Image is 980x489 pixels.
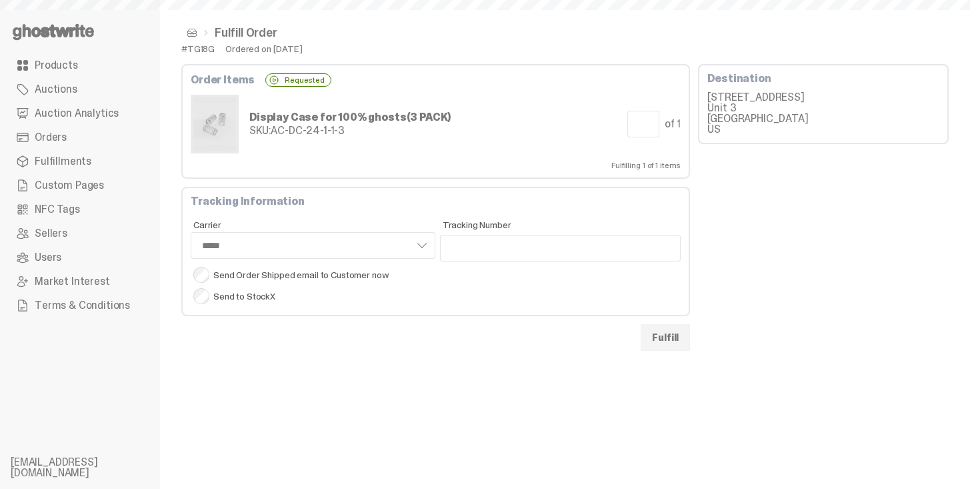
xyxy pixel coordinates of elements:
[665,119,681,129] div: of 1
[11,149,149,173] a: Fulfillments
[35,132,67,143] span: Orders
[193,97,236,151] img: display%20cases%203.png
[225,44,303,53] div: Ordered on [DATE]
[11,101,149,125] a: Auction Analytics
[35,180,104,191] span: Custom Pages
[35,60,78,71] span: Products
[11,77,149,101] a: Auctions
[11,53,149,77] a: Products
[35,204,80,215] span: NFC Tags
[707,92,939,135] div: [STREET_ADDRESS] Unit 3 [GEOGRAPHIC_DATA] US
[191,161,681,169] div: Fulfilling 1 of 1 items
[193,267,681,283] span: Send Order Shipped email to Customer now
[191,194,305,208] b: Tracking Information
[249,112,451,123] div: Display Case for 100% ghosts
[11,246,149,270] a: Users
[35,108,119,119] span: Auction Analytics
[249,123,271,137] span: SKU:
[191,232,435,259] select: Carrier
[11,125,149,149] a: Orders
[193,267,209,283] input: Send Order Shipped email to Customer now
[11,270,149,294] a: Market Interest
[407,110,451,124] span: (3 PACK)
[193,288,209,304] input: Send to StockX
[197,27,277,39] li: Fulfill Order
[193,220,435,229] span: Carrier
[249,125,451,136] div: AC-DC-24-1-1-3
[35,228,67,239] span: Sellers
[193,288,681,304] span: Send to StockX
[440,235,681,262] input: Tracking Number
[265,73,331,87] div: Requested
[11,221,149,246] a: Sellers
[443,220,681,229] span: Tracking Number
[191,75,255,85] b: Order Items
[35,84,77,95] span: Auctions
[707,71,771,85] b: Destination
[35,276,110,287] span: Market Interest
[11,457,171,478] li: [EMAIL_ADDRESS][DOMAIN_NAME]
[11,173,149,197] a: Custom Pages
[35,156,91,167] span: Fulfillments
[11,197,149,221] a: NFC Tags
[35,252,61,263] span: Users
[35,300,130,311] span: Terms & Conditions
[641,324,690,351] button: Fulfill
[11,294,149,318] a: Terms & Conditions
[181,44,215,53] div: #TG18G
